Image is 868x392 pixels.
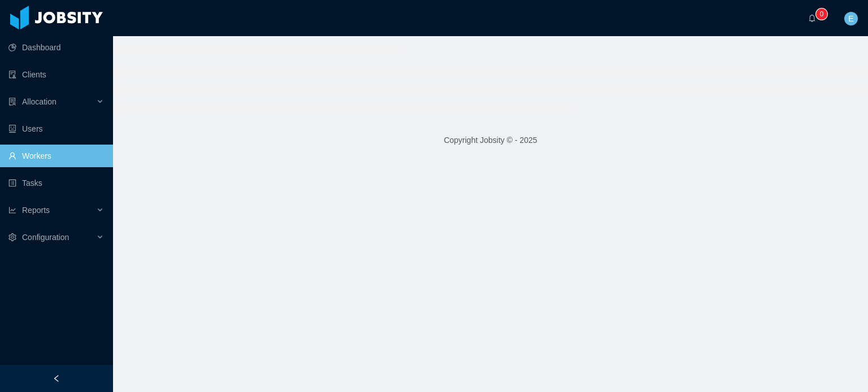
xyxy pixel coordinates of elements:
i: icon: solution [8,98,16,106]
span: E [848,12,853,25]
a: icon: userWorkers [8,145,104,167]
span: Configuration [22,233,69,242]
a: icon: auditClients [8,63,104,86]
sup: 0 [816,8,827,20]
span: Allocation [22,97,57,106]
a: icon: profileTasks [8,172,104,194]
footer: Copyright Jobsity © - 2025 [113,121,868,160]
i: icon: bell [808,14,816,22]
span: Reports [22,206,50,215]
a: icon: pie-chartDashboard [8,36,104,59]
i: icon: setting [8,233,16,241]
a: icon: robotUsers [8,117,104,140]
i: icon: line-chart [8,206,16,214]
